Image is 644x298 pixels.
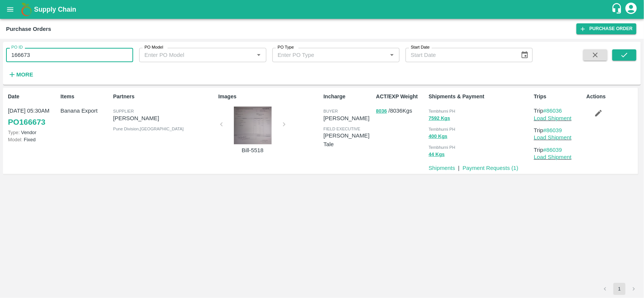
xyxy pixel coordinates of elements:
[587,93,636,101] p: Actions
[323,93,373,101] p: Incharge
[8,107,57,115] p: [DATE] 05:30AM
[6,24,51,34] div: Purchase Orders
[429,93,531,101] p: Shipments & Payment
[576,23,636,34] a: Purchase Order
[8,129,57,136] p: Vendor
[613,283,626,295] button: page 1
[113,93,215,101] p: Partners
[463,165,518,171] a: Payment Requests (1)
[611,3,624,16] div: customer-support
[6,48,133,62] input: Enter PO ID
[387,50,397,60] button: Open
[543,147,562,153] a: #86039
[141,50,242,60] input: Enter PO Model
[34,4,611,15] a: Supply Chain
[429,165,455,171] a: Shipments
[376,107,426,115] p: / 8036 Kgs
[534,154,572,160] a: Load Shipment
[218,93,321,101] p: Images
[8,130,20,135] span: Type:
[534,115,572,121] a: Load Shipment
[323,114,373,122] p: [PERSON_NAME]
[323,127,360,131] span: field executive
[455,161,460,172] div: |
[16,72,33,78] strong: More
[113,109,134,113] span: Supplier
[224,146,281,154] p: Bill-5518
[406,48,515,62] input: Start Date
[518,48,532,62] button: Choose date
[8,136,57,143] p: Fixed
[543,108,562,114] a: #86036
[429,145,455,150] span: Tembhurni PH
[2,1,19,18] button: open drawer
[376,93,426,101] p: ACT/EXP Weight
[534,126,583,134] p: Trip
[429,127,455,131] span: Tembhurni PH
[278,44,294,50] label: PO Type
[6,68,35,81] button: More
[113,127,184,131] span: Pune Division , [GEOGRAPHIC_DATA]
[275,50,375,60] input: Enter PO Type
[323,131,373,148] p: [PERSON_NAME] Tale
[8,115,45,129] a: PO166673
[323,109,338,113] span: buyer
[543,127,562,133] a: #86039
[624,2,638,17] div: account of current user
[19,2,34,17] img: logo
[60,107,110,115] p: Banana Export
[144,44,163,50] label: PO Model
[429,150,445,159] button: 44 Kgs
[8,93,57,101] p: Date
[113,114,215,122] p: [PERSON_NAME]
[429,132,447,141] button: 400 Kgs
[8,137,22,142] span: Model:
[429,109,455,113] span: Tembhurni PH
[254,50,264,60] button: Open
[429,114,450,123] button: 7592 Kgs
[376,107,387,116] button: 8036
[411,44,430,50] label: Start Date
[534,134,572,141] a: Load Shipment
[60,93,110,101] p: Items
[534,146,583,154] p: Trip
[534,107,583,115] p: Trip
[598,283,641,295] nav: pagination navigation
[34,6,76,13] b: Supply Chain
[11,44,23,50] label: PO ID
[534,93,583,101] p: Trips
